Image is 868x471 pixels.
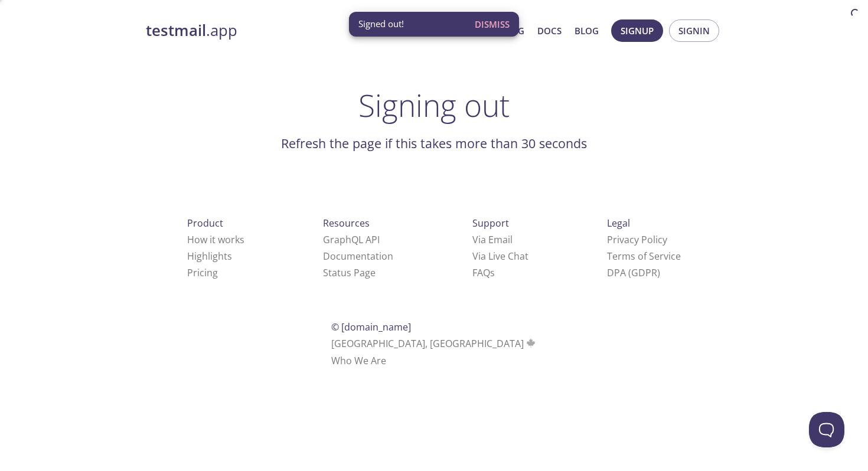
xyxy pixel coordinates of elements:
[607,266,660,279] a: DPA (GDPR)
[187,217,223,230] span: Product
[537,23,562,38] a: Docs
[607,217,630,230] span: Legal
[669,19,719,42] button: Signin
[187,233,244,246] a: How it works
[146,87,722,123] h1: Signing out
[472,217,509,230] span: Support
[187,250,232,263] a: Highlights
[323,233,380,246] a: GraphQL API
[470,13,514,35] button: Dismiss
[607,233,667,246] a: Privacy Policy
[331,354,386,367] a: Who We Are
[331,337,537,350] span: [GEOGRAPHIC_DATA], [GEOGRAPHIC_DATA]
[146,133,722,153] h1: Refresh the page if this takes more than 30 seconds
[475,17,510,32] span: Dismiss
[607,250,681,263] a: Terms of Service
[358,18,404,30] span: Signed out!
[187,266,218,279] a: Pricing
[621,23,654,38] span: Signup
[678,23,710,38] span: Signin
[611,19,663,42] button: Signup
[472,233,513,246] a: Via Email
[323,266,376,279] a: Status Page
[472,266,495,279] a: FAQ
[146,21,423,41] a: testmail.app
[490,266,495,279] span: s
[331,320,411,333] span: © [DOMAIN_NAME]
[472,250,528,263] a: Via Live Chat
[323,250,393,263] a: Documentation
[146,20,206,41] strong: testmail
[323,217,370,230] span: Resources
[575,23,599,38] a: Blog
[809,412,844,447] iframe: Help Scout Beacon - Open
